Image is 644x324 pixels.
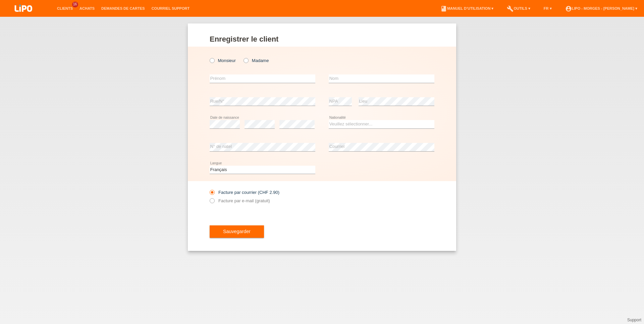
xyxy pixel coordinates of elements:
[244,58,269,63] label: Madame
[210,35,434,43] h1: Enregistrer le client
[562,6,641,10] a: account_circleLIPO - Morges - [PERSON_NAME] ▾
[507,5,514,12] i: build
[627,318,641,322] a: Support
[7,14,40,19] a: LIPO pay
[210,225,264,238] button: Sauvegarder
[223,229,251,234] span: Sauvegarder
[210,58,214,62] input: Monsieur
[210,198,270,203] label: Facture par e-mail (gratuit)
[565,5,572,12] i: account_circle
[210,190,279,195] label: Facture par courrier (CHF 2.90)
[148,6,193,10] a: Courriel Support
[210,190,214,198] input: Facture par courrier (CHF 2.90)
[210,58,236,63] label: Monsieur
[437,6,497,10] a: bookManuel d’utilisation ▾
[540,6,555,10] a: FR ▾
[503,6,533,10] a: buildOutils ▾
[54,6,76,10] a: Clients
[244,58,248,62] input: Madame
[72,2,78,7] span: 16
[440,5,447,12] i: book
[98,6,148,10] a: Demandes de cartes
[210,198,214,207] input: Facture par e-mail (gratuit)
[76,6,98,10] a: Achats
